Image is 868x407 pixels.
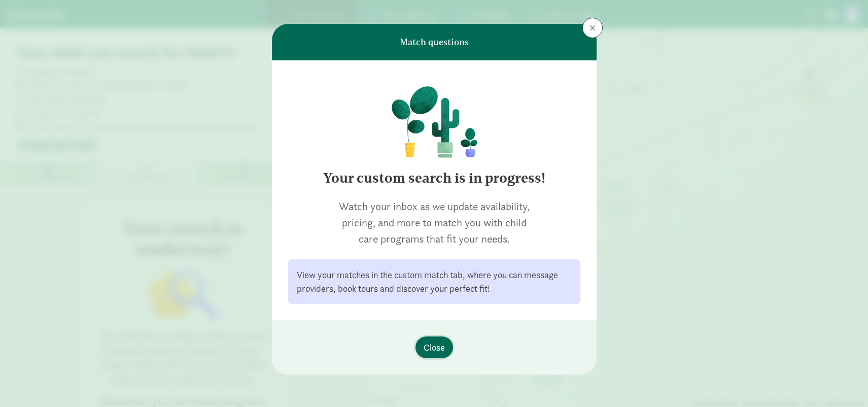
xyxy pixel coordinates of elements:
h6: Match questions [400,37,469,47]
p: Watch your inbox as we update availability, pricing, and more to match you with child care progra... [332,198,536,247]
h4: Your custom search is in progress! [288,170,580,186]
span: Close [424,341,445,354]
button: Close [415,336,453,358]
div: View your matches in the custom match tab, where you can message providers, book tours and discov... [297,268,572,295]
